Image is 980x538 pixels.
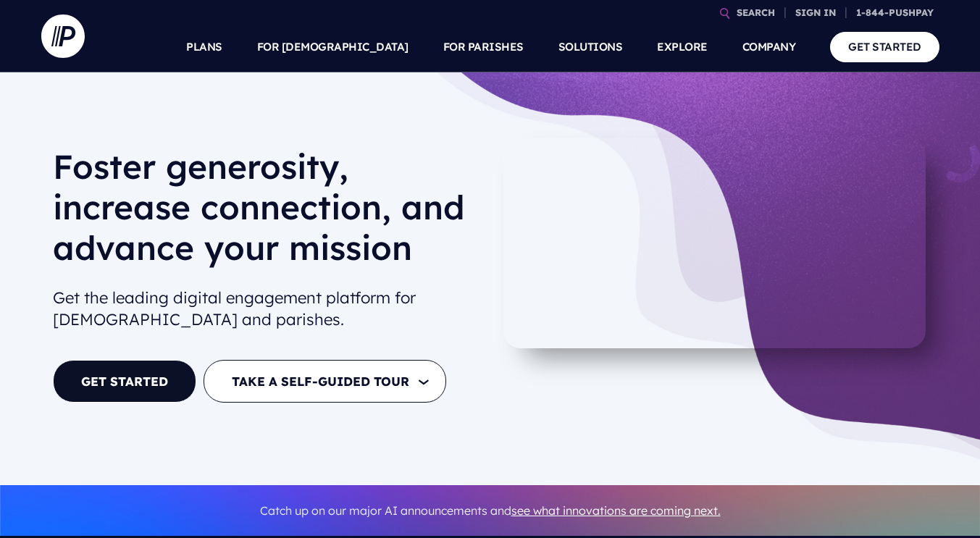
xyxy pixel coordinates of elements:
[257,22,409,72] a: FOR [DEMOGRAPHIC_DATA]
[186,22,222,72] a: PLANS
[830,32,939,62] a: GET STARTED
[53,146,479,279] h1: Foster generosity, increase connection, and advance your mission
[511,503,721,518] a: see what innovations are coming next.
[53,495,928,527] p: Catch up on our major AI announcements and
[742,22,796,72] a: COMPANY
[53,360,196,403] a: GET STARTED
[657,22,708,72] a: EXPLORE
[53,281,479,337] h2: Get the leading digital engagement platform for [DEMOGRAPHIC_DATA] and parishes.
[558,22,623,72] a: SOLUTIONS
[443,22,524,72] a: FOR PARISHES
[204,360,446,403] button: TAKE A SELF-GUIDED TOUR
